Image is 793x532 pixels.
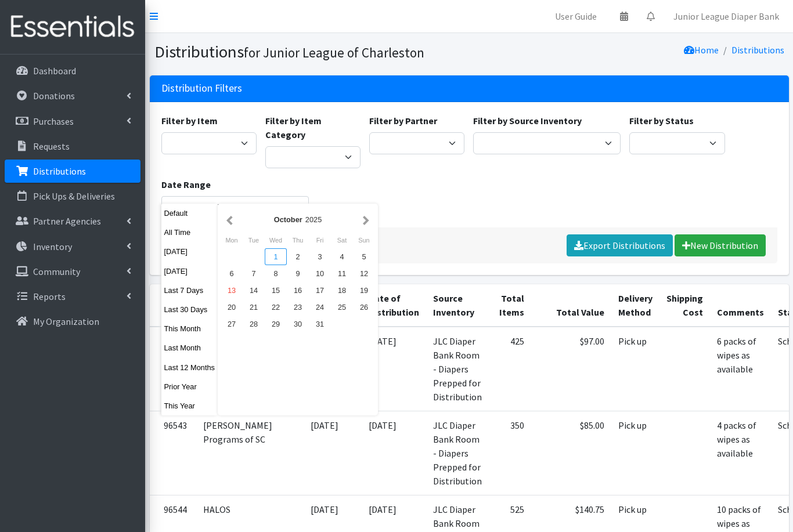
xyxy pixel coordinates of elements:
[331,248,353,265] div: 4
[353,299,375,316] div: 26
[287,299,309,316] div: 23
[161,224,218,241] button: All Time
[5,84,140,107] a: Donations
[150,284,196,327] th: ID
[287,233,309,248] div: Thursday
[287,248,309,265] div: 2
[611,411,659,495] td: Pick up
[426,411,489,495] td: JLC Diaper Bank Room - Diapers Prepped for Distribution
[659,284,710,327] th: Shipping Cost
[362,411,426,495] td: [DATE]
[161,263,218,280] button: [DATE]
[305,215,322,224] span: 2025
[5,184,140,208] a: Pick Ups & Deliveries
[287,282,309,299] div: 16
[353,282,375,299] div: 19
[161,301,218,318] button: Last 30 Days
[161,114,218,128] label: Filter by Item
[243,299,265,316] div: 21
[567,234,673,256] a: Export Distributions
[489,327,531,411] td: 425
[244,44,424,61] small: for Junior League of Charleston
[243,265,265,282] div: 7
[309,316,331,332] div: 31
[426,327,489,411] td: JLC Diaper Bank Room - Diapers Prepped for Distribution
[33,316,99,327] p: My Organization
[243,233,265,248] div: Tuesday
[265,299,287,316] div: 22
[5,160,140,183] a: Distributions
[161,82,242,95] h3: Distribution Filters
[287,316,309,332] div: 30
[265,114,361,142] label: Filter by Item Category
[710,411,771,495] td: 4 packs of wipes as available
[33,115,74,127] p: Purchases
[221,316,243,332] div: 27
[309,299,331,316] div: 24
[664,5,788,28] a: Junior League Diaper Bank
[353,265,375,282] div: 12
[304,411,362,495] td: [DATE]
[161,205,218,222] button: Default
[33,215,101,227] p: Partner Agencies
[33,190,115,202] p: Pick Ups & Deliveries
[426,284,489,327] th: Source Inventory
[265,233,287,248] div: Wednesday
[161,359,218,376] button: Last 12 Months
[5,260,140,283] a: Community
[489,411,531,495] td: 350
[243,316,265,332] div: 28
[161,196,309,218] input: January 1, 2011 - December 31, 2011
[684,44,719,56] a: Home
[161,320,218,337] button: This Month
[675,234,766,256] a: New Distribution
[369,114,437,128] label: Filter by Partner
[154,42,465,62] h1: Distributions
[5,59,140,82] a: Dashboard
[629,114,694,128] label: Filter by Status
[33,291,66,302] p: Reports
[221,233,243,248] div: Monday
[309,233,331,248] div: Friday
[150,411,196,495] td: 96543
[362,284,426,327] th: Date of Distribution
[161,397,218,414] button: This Year
[353,233,375,248] div: Sunday
[331,233,353,248] div: Saturday
[196,411,304,495] td: [PERSON_NAME] Programs of SC
[473,114,582,128] label: Filter by Source Inventory
[331,282,353,299] div: 18
[5,135,140,158] a: Requests
[5,235,140,258] a: Inventory
[611,327,659,411] td: Pick up
[5,110,140,133] a: Purchases
[5,209,140,233] a: Partner Agencies
[33,241,72,252] p: Inventory
[265,282,287,299] div: 15
[33,140,70,152] p: Requests
[221,299,243,316] div: 20
[33,90,75,102] p: Donations
[161,378,218,395] button: Prior Year
[611,284,659,327] th: Delivery Method
[531,284,611,327] th: Total Value
[5,285,140,308] a: Reports
[362,327,426,411] td: [DATE]
[33,165,86,177] p: Distributions
[221,265,243,282] div: 6
[331,299,353,316] div: 25
[221,282,243,299] div: 13
[161,178,211,191] label: Date Range
[161,282,218,299] button: Last 7 Days
[731,44,784,56] a: Distributions
[265,316,287,332] div: 29
[33,65,76,77] p: Dashboard
[33,266,80,277] p: Community
[531,327,611,411] td: $97.00
[5,310,140,333] a: My Organization
[710,327,771,411] td: 6 packs of wipes as available
[274,215,302,224] strong: October
[243,282,265,299] div: 14
[5,8,140,46] img: HumanEssentials
[531,411,611,495] td: $85.00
